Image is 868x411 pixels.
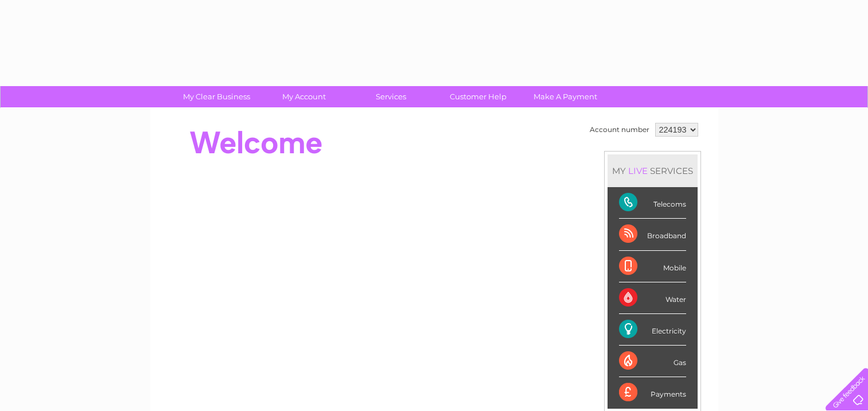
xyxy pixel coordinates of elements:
[169,86,264,107] a: My Clear Business
[619,219,686,250] div: Broadband
[256,86,351,107] a: My Account
[587,120,652,139] td: Account number
[431,86,526,107] a: Customer Help
[518,86,613,107] a: Make A Payment
[619,282,686,314] div: Water
[608,154,698,187] div: MY SERVICES
[619,187,686,219] div: Telecoms
[619,346,686,377] div: Gas
[619,314,686,346] div: Electricity
[619,377,686,408] div: Payments
[344,86,438,107] a: Services
[626,165,650,176] div: LIVE
[619,251,686,282] div: Mobile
